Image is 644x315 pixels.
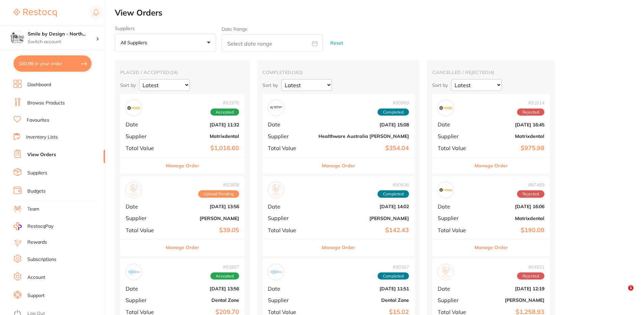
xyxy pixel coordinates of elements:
[378,190,409,198] span: Completed
[126,286,162,292] span: Date
[14,222,22,230] img: RestocqPay
[167,145,239,152] b: $1,016.60
[126,227,162,233] span: Total Value
[127,101,140,114] img: Matrixdental
[210,100,239,105] span: # 92976
[477,216,544,221] b: Matrixdental
[378,264,409,270] span: # 90367
[378,100,409,105] span: # 90969
[28,39,96,45] p: Switch account
[167,134,239,139] b: Matrixdental
[27,256,56,263] a: Subscriptions
[268,121,313,127] span: Date
[262,82,278,88] p: Sort by
[14,5,57,21] a: Restocq Logo
[27,188,46,195] a: Budgets
[210,264,239,270] span: # 92807
[318,286,409,291] b: [DATE] 11:51
[432,69,550,75] h2: cancelled / rejected ( 4 )
[477,297,544,303] b: [PERSON_NAME]
[439,266,452,278] img: Henry Schein Halas
[517,272,544,280] span: Rejected
[318,122,409,127] b: [DATE] 15:08
[268,297,313,303] span: Supplier
[269,184,282,196] img: Adam Dental
[27,117,49,124] a: Favourites
[268,145,313,151] span: Total Value
[438,309,471,315] span: Total Value
[378,272,409,280] span: Completed
[477,134,544,139] b: Matrixdental
[120,69,244,75] h2: placed / accepted ( 24 )
[127,266,140,278] img: Dental Zone
[115,34,216,52] button: All suppliers
[474,157,508,174] button: Manage Order
[477,204,544,209] b: [DATE] 16:06
[27,223,53,230] span: RestocqPay
[14,9,57,17] img: Restocq Logo
[318,227,409,234] b: $142.43
[27,274,45,281] a: Account
[210,108,239,116] span: Accepted
[318,216,409,221] b: [PERSON_NAME]
[27,100,65,106] a: Browse Products
[210,272,239,280] span: Accepted
[268,133,313,139] span: Supplier
[27,151,56,158] a: View Orders
[27,170,47,176] a: Suppliers
[126,121,162,127] span: Date
[27,239,47,246] a: Rewards
[268,309,313,315] span: Total Value
[120,176,244,256] div: Adam Dental#92808Upload PendingDate[DATE] 13:56Supplier[PERSON_NAME]Total Value$39.05Manage Order
[26,134,58,141] a: Inventory Lists
[167,227,239,234] b: $39.05
[126,133,162,139] span: Supplier
[268,227,313,233] span: Total Value
[322,157,355,174] button: Manage Order
[378,108,409,116] span: Completed
[28,31,96,38] h4: Smile by Design - North Sydney
[517,190,544,198] span: Rejected
[126,309,162,315] span: Total Value
[27,206,39,213] a: Team
[517,264,544,270] span: # 64931
[378,182,409,188] span: # 90936
[268,215,313,221] span: Supplier
[126,203,162,210] span: Date
[269,266,282,278] img: Dental Zone
[438,203,471,210] span: Date
[14,222,53,230] a: RestocqPay
[126,297,162,303] span: Supplier
[477,286,544,291] b: [DATE] 12:19
[517,108,544,116] span: Rejected
[318,134,409,139] b: Healthware Australia [PERSON_NAME]
[120,94,244,174] div: Matrixdental#92976AcceptedDate[DATE] 11:32SupplierMatrixdentalTotal Value$1,016.60Manage Order
[222,34,323,52] input: Select date range
[322,239,355,256] button: Manage Order
[115,26,216,31] label: Suppliers
[474,239,508,256] button: Manage Order
[628,285,634,291] span: 1
[14,55,92,72] button: $60.99 in your order
[166,157,199,174] button: Manage Order
[167,204,239,209] b: [DATE] 13:56
[318,145,409,152] b: $354.04
[318,204,409,209] b: [DATE] 14:02
[167,286,239,291] b: [DATE] 13:56
[198,190,239,198] span: Upload Pending
[126,145,162,151] span: Total Value
[318,297,409,303] b: Dental Zone
[517,100,544,105] span: # 91614
[438,286,471,292] span: Date
[222,26,248,32] label: Date Range
[432,82,448,88] p: Sort by
[10,31,24,45] img: Smile by Design - North Sydney
[477,145,544,152] b: $975.98
[115,8,644,18] h2: View Orders
[438,215,471,221] span: Supplier
[614,285,630,301] iframe: Intercom live chat
[438,145,471,151] span: Total Value
[439,184,452,196] img: Matrixdental
[328,34,345,52] button: Reset
[121,40,150,46] p: All suppliers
